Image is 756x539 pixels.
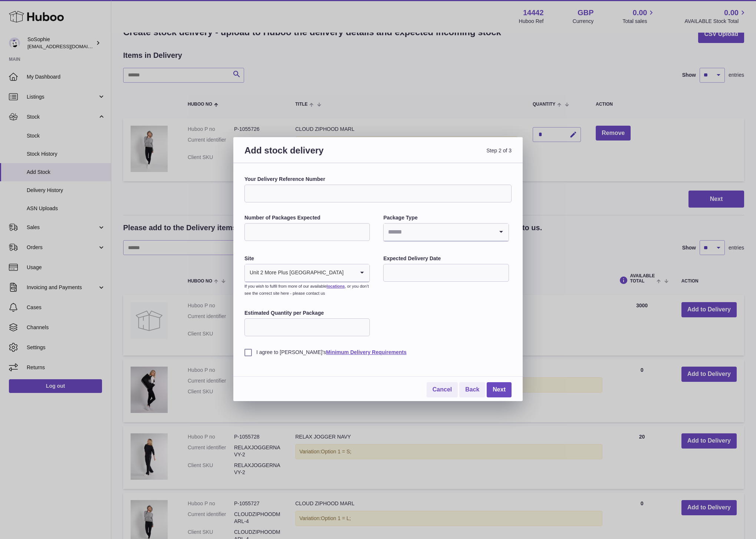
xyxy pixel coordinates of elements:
[384,224,493,241] input: Search for option
[344,264,355,281] input: Search for option
[326,349,407,355] a: Minimum Delivery Requirements
[245,264,369,282] div: Search for option
[383,214,509,221] label: Package Type
[384,224,508,241] div: Search for option
[244,349,512,356] label: I agree to [PERSON_NAME]'s
[244,284,369,295] small: If you wish to fulfil from more of our available , or you don’t see the correct site here - pleas...
[459,382,485,397] a: Back
[244,176,512,183] label: Your Delivery Reference Number
[326,284,345,288] a: locations
[378,145,512,165] span: Step 2 of 3
[244,214,370,221] label: Number of Packages Expected
[245,264,344,281] span: Unit 2 More Plus [GEOGRAPHIC_DATA]
[244,255,370,262] label: Site
[383,255,509,262] label: Expected Delivery Date
[244,310,370,317] label: Estimated Quantity per Package
[427,382,458,397] a: Cancel
[244,145,378,165] h3: Add stock delivery
[487,382,512,397] a: Next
